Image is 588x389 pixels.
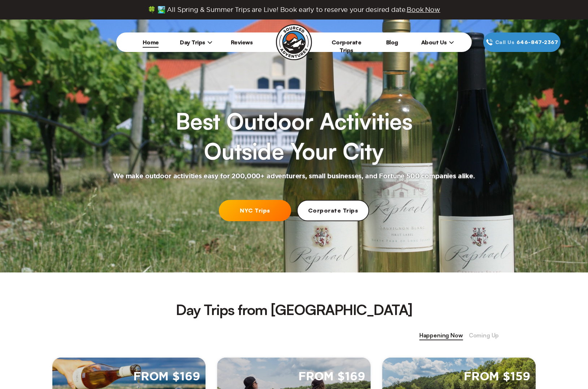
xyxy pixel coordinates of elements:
span: About Us [421,39,454,46]
span: 🍀 🏞️ All Spring & Summer Trips are Live! Book early to reserve your desired date. [148,6,440,14]
span: Book Now [407,6,440,13]
h2: We make outdoor activities easy for 200,000+ adventurers, small businesses, and Fortune 500 compa... [113,172,475,181]
span: From $169 [133,369,200,385]
span: 646‍-847‍-2367 [516,38,558,46]
span: From $159 [464,369,530,385]
a: Home [143,39,159,46]
a: Blog [386,39,398,46]
img: Sourced Adventures company logo [276,24,312,60]
a: Corporate Trips [332,39,362,54]
span: Call Us [493,38,516,46]
span: Happening Now [419,331,463,340]
a: Corporate Trips [297,200,369,221]
span: Day Trips [180,39,212,46]
h1: Best Outdoor Activities Outside Your City [176,106,412,166]
a: NYC Trips [219,200,291,221]
a: Reviews [231,39,253,46]
a: Call Us646‍-847‍-2367 [483,32,561,52]
span: Coming Up [469,331,499,340]
span: From $169 [298,369,365,385]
